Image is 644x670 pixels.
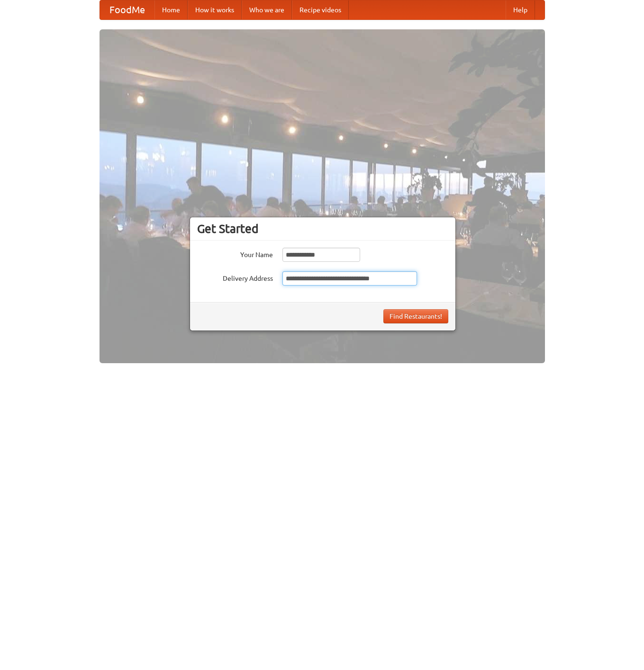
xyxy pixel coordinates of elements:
a: Help [506,0,535,19]
a: How it works [188,0,242,19]
label: Your Name [197,248,273,259]
a: Home [154,0,188,19]
a: Who we are [242,0,292,19]
a: FoodMe [100,0,154,19]
label: Delivery Address [197,271,273,283]
a: Recipe videos [292,0,349,19]
h3: Get Started [197,222,448,236]
button: Find Restaurants! [383,309,448,323]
